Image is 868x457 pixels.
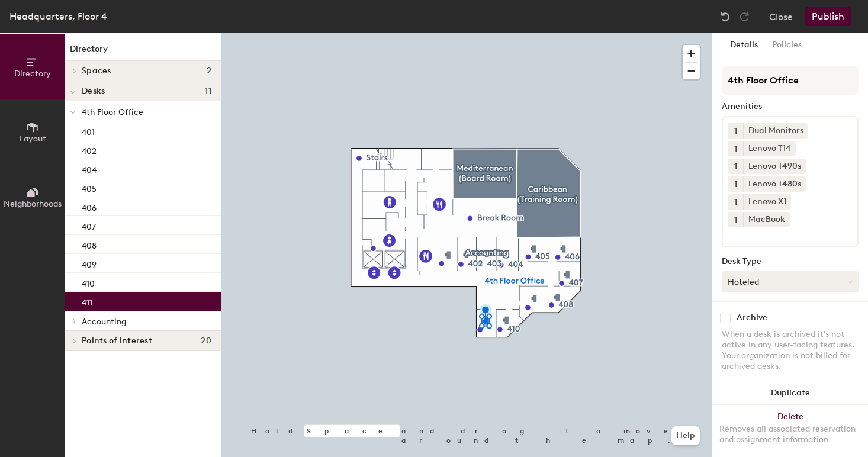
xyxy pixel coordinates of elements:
[82,218,96,232] p: 407
[82,107,143,117] span: 4th Floor Office
[734,196,737,208] span: 1
[728,123,743,139] button: 1
[82,256,97,270] p: 409
[20,134,46,144] span: Layout
[728,212,743,227] button: 1
[743,141,796,156] div: Lenovo T14
[712,381,868,405] button: Duplicate
[765,33,809,57] button: Policies
[722,102,859,111] div: Amenities
[805,7,851,26] button: Publish
[728,141,743,156] button: 1
[734,125,737,137] span: 1
[201,336,211,346] span: 20
[734,178,737,191] span: 1
[738,11,750,22] img: Redo
[205,86,211,96] span: 11
[14,69,51,79] span: Directory
[734,160,737,173] span: 1
[82,199,97,213] p: 406
[728,194,743,210] button: 1
[734,143,737,155] span: 1
[82,66,111,76] span: Spaces
[723,33,765,57] button: Details
[82,294,92,308] p: 411
[82,86,105,96] span: Desks
[722,271,859,292] button: Hoteled
[9,9,107,24] div: Headquarters, Floor 4
[671,426,700,445] button: Help
[769,7,793,26] button: Close
[719,11,731,22] img: Undo
[82,275,95,289] p: 410
[728,176,743,192] button: 1
[712,405,868,457] button: DeleteRemoves all associated reservation and assignment information
[743,176,806,192] div: Lenovo T480s
[722,257,859,266] div: Desk Type
[734,214,737,226] span: 1
[82,124,95,137] p: 401
[65,43,221,61] h1: Directory
[722,329,859,372] div: When a desk is archived it's not active in any user-facing features. Your organization is not bil...
[743,212,790,227] div: MacBook
[743,123,808,139] div: Dual Monitors
[82,237,97,251] p: 408
[82,162,97,175] p: 404
[4,199,62,209] span: Neighborhoods
[82,143,97,156] p: 402
[207,66,211,76] span: 2
[743,194,791,210] div: Lenovo X1
[719,424,861,445] div: Removes all associated reservation and assignment information
[82,181,97,194] p: 405
[82,336,152,346] span: Points of interest
[82,317,126,327] span: Accounting
[737,313,767,323] div: Archive
[728,159,743,174] button: 1
[743,159,806,174] div: Lenovo T490s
